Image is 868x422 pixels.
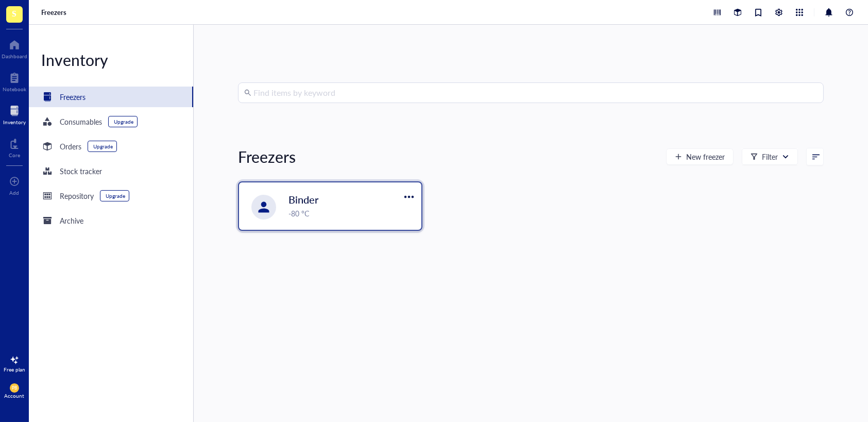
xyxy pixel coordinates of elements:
[238,146,296,167] div: Freezers
[9,152,20,158] div: Core
[29,49,193,70] div: Inventory
[41,8,69,17] a: Freezers
[29,161,193,181] a: Stock tracker
[4,366,25,373] div: Free plan
[29,111,193,132] a: ConsumablesUpgrade
[10,190,20,196] div: Add
[5,393,25,399] div: Account
[60,215,83,226] div: Archive
[3,86,26,92] div: Notebook
[666,148,734,165] button: New freezer
[12,385,17,391] span: PB
[686,153,725,161] span: New freezer
[29,136,193,157] a: OrdersUpgrade
[762,151,778,162] div: Filter
[29,185,193,206] a: RepositoryUpgrade
[114,119,133,125] div: Upgrade
[288,208,415,219] div: -80 °C
[60,141,81,152] div: Orders
[29,210,193,231] a: Archive
[3,70,26,92] a: Notebook
[60,165,102,177] div: Stock tracker
[3,119,26,125] div: Inventory
[288,192,318,207] span: Binder
[60,190,94,201] div: Repository
[106,193,125,199] div: Upgrade
[29,87,193,107] a: Freezers
[2,53,27,59] div: Dashboard
[2,37,27,59] a: Dashboard
[3,103,26,125] a: Inventory
[93,143,113,149] div: Upgrade
[60,91,86,103] div: Freezers
[9,136,20,158] a: Core
[60,116,102,127] div: Consumables
[12,7,17,20] span: S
